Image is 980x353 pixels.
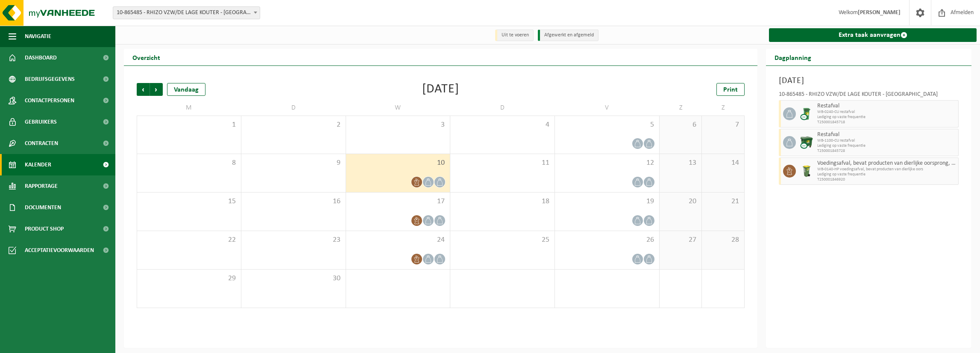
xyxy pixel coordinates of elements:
span: Rapportage [25,175,58,197]
span: Volgende [150,83,163,96]
span: 10 [350,158,446,168]
span: Lediging op vaste frequentie [817,172,956,177]
span: Lediging op vaste frequentie [817,115,956,120]
span: 12 [559,158,655,168]
img: WB-0140-HPE-GN-50 [800,165,813,178]
span: 6 [664,120,698,130]
span: 1 [141,120,237,130]
span: 27 [664,235,698,245]
td: Z [702,100,745,116]
td: M [137,100,241,116]
img: WB-1100-CU [800,136,813,149]
div: [DATE] [422,83,459,96]
td: V [555,100,660,116]
span: 22 [141,235,237,245]
span: 5 [559,120,655,130]
span: Contactpersonen [25,90,74,111]
span: Contracten [25,133,58,154]
span: 3 [350,120,446,130]
span: 17 [350,197,446,206]
span: Acceptatievoorwaarden [25,240,94,261]
span: 20 [664,197,698,206]
div: 10-865485 - RHIZO VZW/DE LAGE KOUTER - [GEOGRAPHIC_DATA] [779,92,959,100]
span: Navigatie [25,26,51,47]
span: 24 [350,235,446,245]
td: D [241,100,346,116]
span: 15 [141,197,237,206]
span: 8 [141,158,237,168]
td: W [346,100,451,116]
span: 9 [246,158,341,168]
strong: [PERSON_NAME] [858,9,901,16]
span: Lediging op vaste frequentie [817,143,956,148]
span: Restafval [817,103,956,110]
span: T250001845728 [817,148,956,154]
span: Gebruikers [25,111,57,133]
span: Vorige [137,83,150,96]
span: Dashboard [25,47,57,68]
span: WB-1100-CU restafval [817,138,956,143]
span: 30 [246,274,341,283]
span: 23 [246,235,341,245]
a: Print [716,83,745,96]
span: 10-865485 - RHIZO VZW/DE LAGE KOUTER - KORTRIJK [113,7,260,19]
span: 11 [455,158,550,168]
td: Z [660,100,702,116]
span: Print [723,86,738,93]
span: Product Shop [25,218,64,240]
a: Extra taak aanvragen [769,28,977,42]
span: 26 [559,235,655,245]
span: Documenten [25,197,61,218]
span: 18 [455,197,550,206]
span: Bedrijfsgegevens [25,68,75,90]
span: 29 [141,274,237,283]
span: Kalender [25,154,51,175]
span: T250001845718 [817,120,956,125]
span: 28 [706,235,740,245]
span: 19 [559,197,655,206]
span: Restafval [817,131,956,138]
span: 7 [706,120,740,130]
td: D [450,100,555,116]
li: Afgewerkt en afgemeld [538,30,599,41]
span: 16 [246,197,341,206]
img: WB-0240-CU [800,107,813,120]
span: 14 [706,158,740,168]
h2: Overzicht [124,49,169,65]
span: 2 [246,120,341,130]
span: 10-865485 - RHIZO VZW/DE LAGE KOUTER - KORTRIJK [113,6,260,19]
span: WB-0240-CU restafval [817,110,956,115]
span: 13 [664,158,698,168]
span: T250001846920 [817,177,956,182]
h2: Dagplanning [766,49,820,65]
span: 21 [706,197,740,206]
span: Voedingsafval, bevat producten van dierlijke oorsprong, onverpakt, categorie 3 [817,160,956,167]
span: 4 [455,120,550,130]
div: Vandaag [167,83,205,96]
h3: [DATE] [779,74,959,87]
li: Uit te voeren [495,30,534,41]
span: 25 [455,235,550,245]
span: WB-0140-HP voedingsafval, bevat producten van dierlijke oors [817,167,956,172]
